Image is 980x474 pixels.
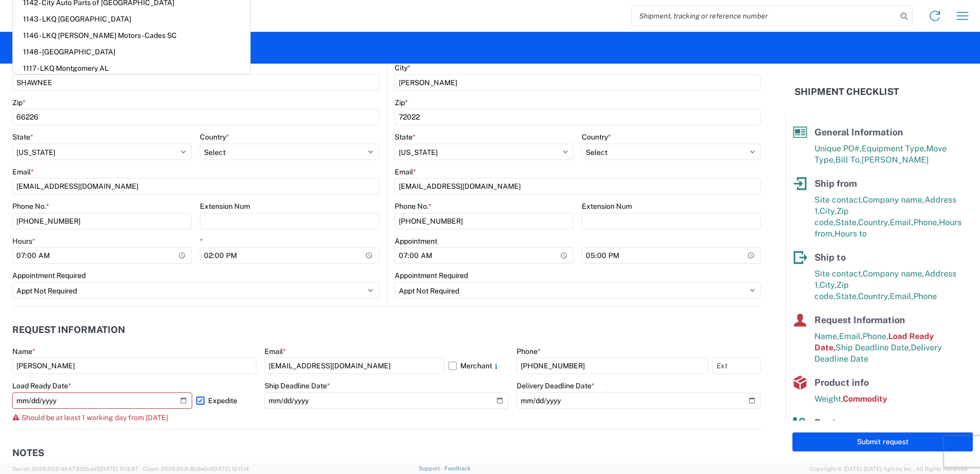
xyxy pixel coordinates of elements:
[814,269,863,279] span: Site contact,
[862,155,929,165] span: [PERSON_NAME]
[395,63,411,72] label: City
[810,464,968,473] span: Copyright © [DATE]-[DATE] Agistix Inc., All Rights Reserved
[12,347,35,356] label: Name
[12,167,34,176] label: Email
[814,195,863,205] span: Site contact,
[395,202,432,211] label: Phone No.
[582,132,611,142] label: Country
[22,413,168,422] span: Should be at least 1 working day from [DATE]
[12,132,33,142] label: State
[12,448,44,458] h2: Notes
[862,144,926,153] span: Equipment Type,
[100,466,138,472] span: [DATE] 11:13:37
[395,167,416,176] label: Email
[631,6,897,26] input: Shipment, tracking or reference number
[12,202,49,211] label: Phone No.
[835,343,911,352] span: Ship Deadline Date,
[712,358,761,374] input: Ext
[863,195,925,205] span: Company name,
[814,127,903,137] span: General Information
[835,155,862,165] span: Bill To,
[792,432,973,451] button: Submit request
[12,236,35,246] label: Hours
[15,44,248,60] div: 1148 - [GEOGRAPHIC_DATA]
[913,218,939,227] span: Phone,
[395,236,437,246] label: Appointment
[444,465,471,471] a: Feedback
[863,269,925,279] span: Company name,
[814,144,862,153] span: Unique PO#,
[890,291,913,301] span: Email,
[200,202,250,211] label: Extension Num
[835,291,858,301] span: State,
[15,60,248,76] div: 1117 - LKQ Montgomery AL
[843,394,887,404] span: Commodity
[12,98,26,107] label: Zip
[834,229,867,239] span: Hours to
[395,271,468,280] label: Appointment Required
[200,132,229,142] label: Country
[517,347,541,356] label: Phone
[835,218,858,227] span: State,
[212,466,249,472] span: [DATE] 12:11:14
[794,86,899,98] h2: Shipment Checklist
[196,392,256,409] label: Expedite
[913,291,937,301] span: Phone
[858,291,890,301] span: Country,
[839,331,863,341] span: Email,
[419,465,444,471] a: Support
[395,98,408,107] label: Zip
[264,347,286,356] label: Email
[814,178,857,189] span: Ship from
[820,280,836,290] span: City,
[890,218,913,227] span: Email,
[820,206,836,216] span: City,
[12,466,138,472] span: Server: 2025.20.0-db47332bad5
[12,325,125,335] h2: Request Information
[15,11,248,27] div: 1143 - LKQ [GEOGRAPHIC_DATA]
[264,381,330,390] label: Ship Deadline Date
[814,314,905,325] span: Request Information
[814,394,843,404] span: Weight,
[395,132,416,142] label: State
[814,417,841,428] span: Route
[814,331,839,341] span: Name,
[582,202,632,211] label: Extension Num
[448,358,508,374] label: Merchant
[12,381,71,390] label: Load Ready Date
[858,218,890,227] span: Country,
[15,27,248,44] div: 1146 - LKQ [PERSON_NAME] Motors - Cades SC
[814,252,846,263] span: Ship to
[814,377,869,388] span: Product info
[12,271,86,280] label: Appointment Required
[143,466,249,472] span: Client: 2025.20.0-8c6e0cf
[863,331,888,341] span: Phone,
[517,381,595,390] label: Delivery Deadline Date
